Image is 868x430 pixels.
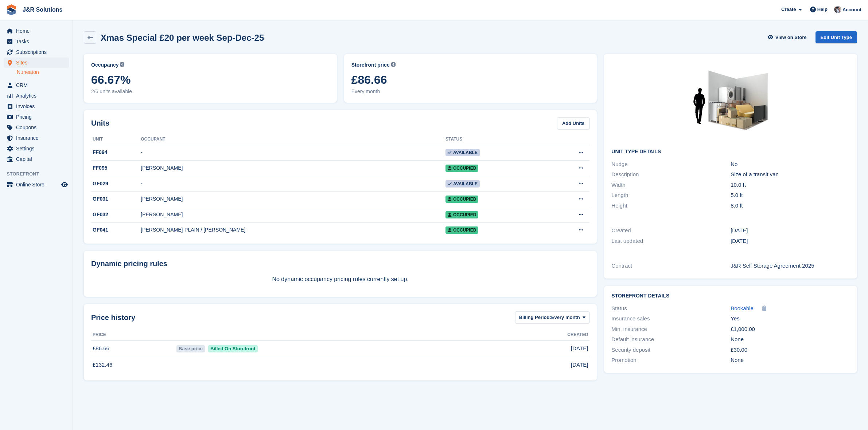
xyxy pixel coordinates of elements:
[4,154,69,164] a: menu
[91,61,118,69] span: Occupancy
[4,58,69,68] a: menu
[91,226,141,234] div: GF041
[4,143,69,154] a: menu
[4,101,69,111] a: menu
[91,312,135,323] span: Price history
[4,180,69,190] a: menu
[4,36,69,47] a: menu
[91,88,330,95] span: 2/6 units available
[611,191,731,200] div: Length
[351,88,590,95] span: Every month
[731,226,850,235] div: [DATE]
[445,165,478,172] span: Occupied
[91,258,589,269] div: Dynamic pricing rules
[4,47,69,57] a: menu
[17,69,69,76] a: Nuneaton
[611,149,850,155] h2: Unit Type details
[731,304,754,313] a: Bookable
[571,344,588,353] span: [DATE]
[91,329,175,341] th: Price
[208,345,258,352] span: Billed On Storefront
[731,335,850,344] div: None
[817,6,828,13] span: Help
[611,181,731,189] div: Width
[731,356,850,364] div: None
[445,149,480,156] span: Available
[16,154,60,164] span: Capital
[816,31,857,43] a: Edit Unit Type
[571,361,588,369] span: [DATE]
[20,4,65,16] a: J&R Solutions
[176,345,205,352] span: Base price
[141,195,445,203] div: [PERSON_NAME]
[842,6,861,13] span: Account
[445,196,478,203] span: Occupied
[611,335,731,344] div: Default insurance
[16,58,60,68] span: Sites
[91,211,141,218] div: GF032
[91,340,175,357] td: £86.66
[16,36,60,47] span: Tasks
[731,325,850,334] div: £1,000.00
[91,164,141,172] div: FF095
[611,315,731,323] div: Insurance sales
[767,31,810,43] a: View on Store
[91,134,141,145] th: Unit
[16,180,60,190] span: Online Store
[4,80,69,90] a: menu
[101,33,264,43] h2: Xmas Special £20 per week Sep-Dec-25
[4,91,69,101] a: menu
[445,226,478,234] span: Occupied
[16,101,60,111] span: Invoices
[4,122,69,133] a: menu
[351,61,390,69] span: Storefront price
[611,293,850,299] h2: Storefront Details
[611,202,731,210] div: Height
[16,80,60,90] span: CRM
[16,26,60,36] span: Home
[731,346,850,354] div: £30.00
[611,356,731,364] div: Promotion
[91,275,589,284] p: No dynamic occupancy pricing rules currently set up.
[834,6,841,13] img: Steve Revell
[16,122,60,133] span: Coupons
[781,6,796,13] span: Create
[120,62,124,67] img: icon-info-grey-7440780725fd019a000dd9b08b2336e03edf1995a4989e88bcd33f0948082b44.svg
[567,331,588,338] span: Created
[16,91,60,101] span: Analytics
[731,305,754,311] span: Bookable
[351,73,590,86] span: £86.66
[16,133,60,143] span: Insurance
[7,170,73,178] span: Storefront
[515,311,590,323] button: Billing Period: Every month
[731,237,850,245] div: [DATE]
[91,180,141,188] div: GF029
[91,118,109,129] h2: Units
[141,145,445,161] td: -
[611,262,731,270] div: Contract
[141,164,445,172] div: [PERSON_NAME]
[16,112,60,122] span: Pricing
[91,73,330,86] span: 66.67%
[141,176,445,192] td: -
[60,180,69,189] a: Preview store
[731,262,850,270] div: J&R Self Storage Agreement 2025
[16,143,60,154] span: Settings
[731,160,850,169] div: No
[557,117,589,129] a: Add Units
[676,61,785,143] img: 50-sqft-unit.jpg
[91,195,141,203] div: GF031
[611,304,731,313] div: Status
[775,34,807,41] span: View on Store
[4,26,69,36] a: menu
[519,314,551,321] span: Billing Period:
[445,134,545,145] th: Status
[445,180,480,188] span: Available
[611,226,731,235] div: Created
[16,47,60,57] span: Subscriptions
[611,160,731,169] div: Nudge
[4,133,69,143] a: menu
[4,112,69,122] a: menu
[611,346,731,354] div: Security deposit
[91,149,141,156] div: FF094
